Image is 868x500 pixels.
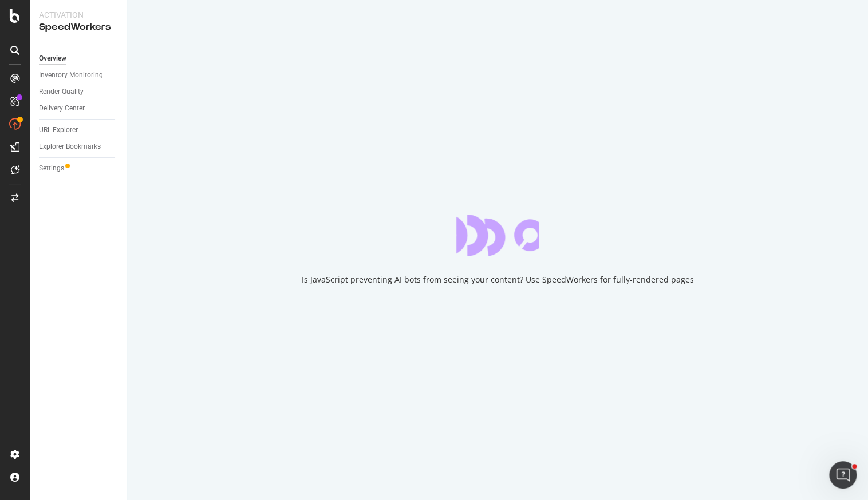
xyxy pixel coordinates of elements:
[39,124,78,136] div: URL Explorer
[302,274,694,285] div: Is JavaScript preventing AI bots from seeing your content? Use SpeedWorkers for fully-rendered pages
[39,53,66,65] div: Overview
[39,69,103,81] div: Inventory Monitoring
[39,162,119,174] a: Settings
[39,141,119,153] a: Explorer Bookmarks
[39,69,119,81] a: Inventory Monitoring
[39,86,84,98] div: Render Quality
[39,102,119,114] a: Delivery Center
[456,215,539,256] div: animation
[39,141,101,153] div: Explorer Bookmarks
[39,21,117,34] div: SpeedWorkers
[39,162,64,174] div: Settings
[39,53,119,65] a: Overview
[39,124,119,136] a: URL Explorer
[39,102,85,114] div: Delivery Center
[829,461,857,489] iframe: Intercom live chat
[39,9,117,21] div: Activation
[39,86,119,98] a: Render Quality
